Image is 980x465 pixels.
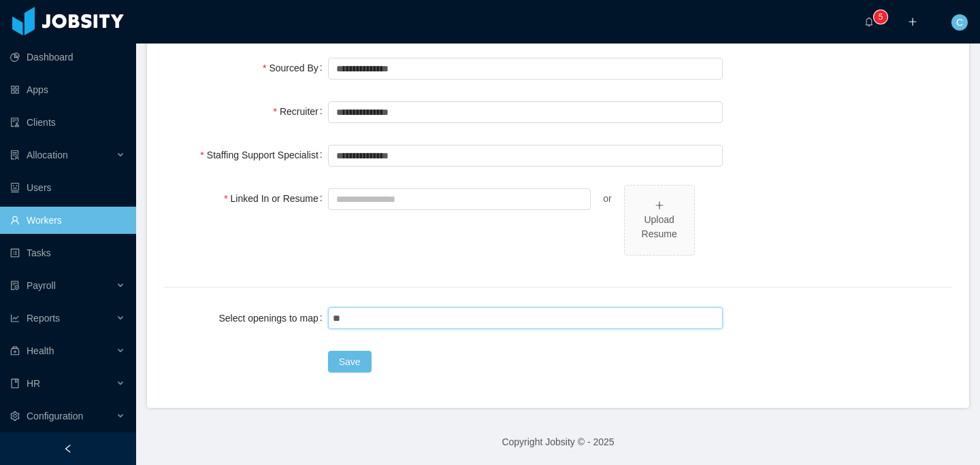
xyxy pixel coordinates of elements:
sup: 5 [874,10,887,24]
a: icon: auditClients [10,109,125,136]
span: Configuration [27,411,83,421]
label: Recruiter [274,106,328,117]
span: Health [27,345,54,356]
a: icon: pie-chartDashboard [10,44,125,71]
label: Staffing Support Specialist [200,150,327,160]
i: icon: setting [10,411,20,421]
i: icon: plus [908,17,917,27]
input: Linked In or Resume [328,188,591,210]
i: icon: book [10,379,20,388]
i: icon: file-protect [10,281,20,290]
span: Allocation [27,150,68,160]
span: icon: plusUpload Resume [625,186,694,255]
span: Reports [27,313,60,324]
i: icon: plus [655,201,664,210]
a: icon: appstoreApps [10,76,125,103]
span: HR [27,378,40,389]
a: icon: userWorkers [10,207,125,234]
a: icon: profileTasks [10,239,125,266]
span: Payroll [27,280,56,291]
i: icon: line-chart [10,313,20,323]
label: Select openings to map [218,313,327,324]
input: Select openings to map [332,310,346,326]
i: icon: bell [864,17,874,27]
i: icon: solution [10,150,20,160]
i: icon: medicine-box [10,346,20,356]
label: Linked In or Resume [224,193,328,204]
div: Upload Resume [630,213,689,241]
label: Sourced By [263,63,328,73]
span: C [956,14,963,31]
button: Save [328,351,372,373]
div: or [591,185,623,212]
p: 5 [879,10,883,24]
a: icon: robotUsers [10,174,125,201]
